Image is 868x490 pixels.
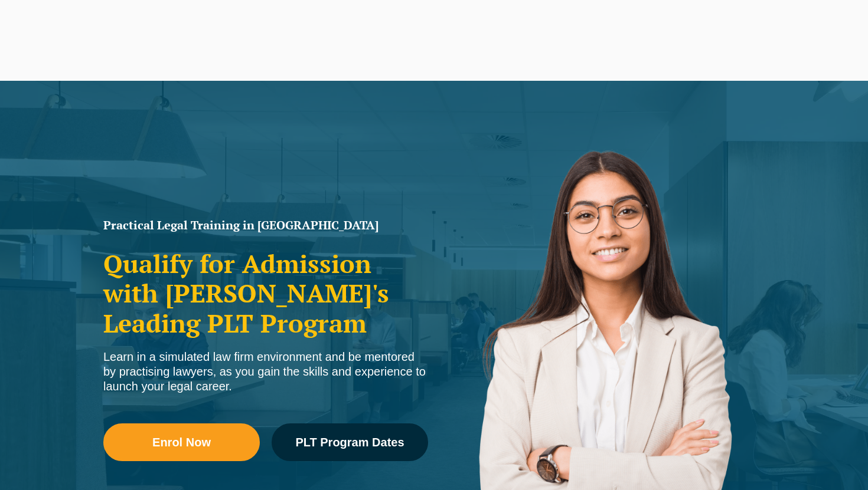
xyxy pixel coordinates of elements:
[103,249,428,338] h2: Qualify for Admission with [PERSON_NAME]'s Leading PLT Program
[103,350,428,394] div: Learn in a simulated law firm environment and be mentored by practising lawyers, as you gain the ...
[103,219,428,231] h1: Practical Legal Training in [GEOGRAPHIC_DATA]
[272,423,428,461] a: PLT Program Dates
[103,423,260,461] a: Enrol Now
[152,436,211,448] span: Enrol Now
[295,436,404,448] span: PLT Program Dates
